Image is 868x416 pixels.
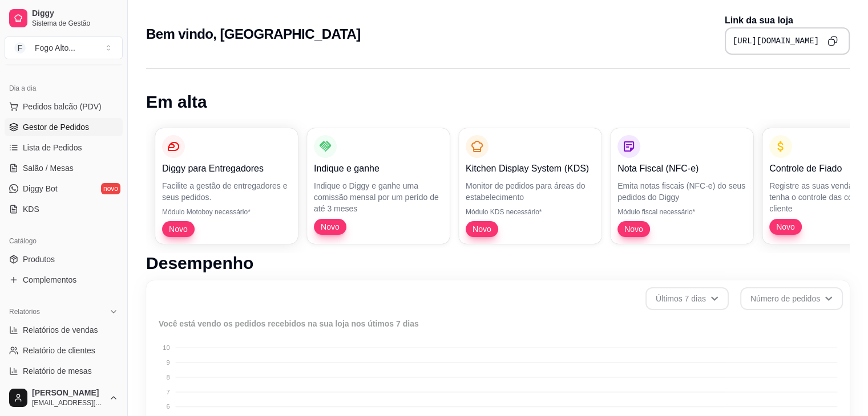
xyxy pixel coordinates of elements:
p: Emita notas fiscais (NFC-e) do seus pedidos do Diggy [617,180,746,203]
span: Diggy [32,9,118,19]
button: [PERSON_NAME][EMAIL_ADDRESS][DOMAIN_NAME] [5,384,123,411]
button: Número de pedidos [740,287,843,310]
tspan: 9 [166,359,169,366]
div: Fogo Alto ... [35,42,75,54]
button: Diggy para EntregadoresFacilite a gestão de entregadores e seus pedidos.Módulo Motoboy necessário... [155,128,298,244]
p: Módulo fiscal necessário* [617,207,746,217]
span: [PERSON_NAME] [32,388,104,398]
p: Indique o Diggy e ganhe uma comissão mensal por um perído de até 3 meses [314,180,443,214]
span: Lista de Pedidos [23,142,82,153]
a: Diggy Botnovo [5,180,123,198]
span: Relatórios [9,307,40,316]
button: Nota Fiscal (NFC-e)Emita notas fiscais (NFC-e) do seus pedidos do DiggyMódulo fiscal necessário*Novo [611,128,753,244]
p: Nota Fiscal (NFC-e) [617,162,746,176]
span: Pedidos balcão (PDV) [23,101,102,112]
p: Link da sua loja [725,14,850,27]
tspan: 10 [163,344,169,351]
a: KDS [5,200,123,218]
p: Indique e ganhe [314,162,443,176]
tspan: 6 [166,403,169,410]
a: Lista de Pedidos [5,138,123,157]
span: Relatório de mesas [23,365,92,377]
a: Gestor de Pedidos [5,118,123,136]
span: Salão / Mesas [23,162,74,174]
p: Módulo KDS necessário* [466,207,595,217]
h1: Em alta [146,92,850,112]
a: Relatórios de vendas [5,321,123,339]
span: Novo [772,221,800,233]
text: Você está vendo os pedidos recebidos na sua loja nos útimos 7 dias [159,319,419,328]
span: Diggy Bot [23,183,58,194]
span: Sistema de Gestão [32,19,118,28]
span: Relatórios de vendas [23,324,98,336]
p: Módulo Motoboy necessário* [162,207,291,217]
a: Complementos [5,271,123,289]
button: Últimos 7 dias [645,287,729,310]
div: Catálogo [5,232,123,250]
button: Pedidos balcão (PDV) [5,97,123,116]
pre: [URL][DOMAIN_NAME] [733,35,819,47]
a: DiggySistema de Gestão [5,5,123,32]
button: Select a team [5,36,123,59]
p: Kitchen Display System (KDS) [466,162,595,176]
a: Relatório de clientes [5,341,123,360]
h1: Desempenho [146,253,850,274]
a: Produtos [5,250,123,268]
button: Indique e ganheIndique o Diggy e ganhe uma comissão mensal por um perído de até 3 mesesNovo [307,128,450,244]
p: Facilite a gestão de entregadores e seus pedidos. [162,180,291,203]
h2: Bem vindo, [GEOGRAPHIC_DATA] [146,25,361,43]
a: Salão / Mesas [5,159,123,177]
span: Complementos [23,274,76,286]
span: Novo [620,223,648,235]
a: Relatório de mesas [5,362,123,380]
span: Relatório de clientes [23,345,95,356]
span: KDS [23,203,39,215]
span: Novo [316,221,344,233]
button: Copy to clipboard [823,32,842,50]
div: Dia a dia [5,79,123,97]
p: Monitor de pedidos para áreas do estabelecimento [466,180,595,203]
span: [EMAIL_ADDRESS][DOMAIN_NAME] [32,398,104,407]
span: Produtos [23,254,55,265]
span: Gestor de Pedidos [23,121,89,133]
tspan: 8 [166,374,169,381]
tspan: 7 [166,389,169,395]
span: Novo [164,223,192,235]
span: Novo [468,223,496,235]
span: F [14,42,26,54]
p: Diggy para Entregadores [162,162,291,176]
button: Kitchen Display System (KDS)Monitor de pedidos para áreas do estabelecimentoMódulo KDS necessário... [459,128,601,244]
